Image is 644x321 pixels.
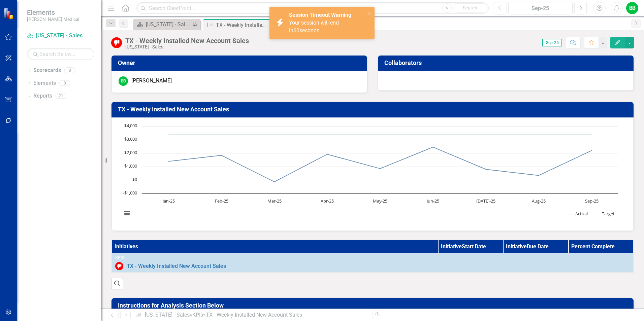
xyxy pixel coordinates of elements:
[27,32,94,40] a: [US_STATE] - Sales
[118,106,630,113] h3: TX - Weekly Installed New Account Sales
[321,198,334,204] text: Apr-25
[542,39,562,46] span: Sep-25
[119,123,626,224] div: Chart. Highcharts interactive chart.
[426,198,439,204] text: Jun-25
[463,5,477,10] span: Search
[132,176,137,182] text: $0
[119,76,128,86] div: BB
[125,37,249,44] div: TX - Weekly Installed New Account Sales
[476,198,495,204] text: [DATE]-25
[118,60,363,66] h3: Owner
[373,198,387,204] text: May-25
[122,209,132,218] button: View chart menu, Chart
[124,136,137,142] text: $3,000
[289,20,339,34] span: Your session will end in seconds.
[136,2,489,14] input: Search ClearPoint...
[3,8,15,20] img: ClearPoint Strategy
[118,302,630,309] h3: Instructions for Analysis Section Below
[131,77,172,85] div: [PERSON_NAME]
[585,198,599,204] text: Sep-25
[64,68,75,73] div: 8
[27,48,94,60] input: Search Below...
[206,312,302,318] div: TX - Weekly Installed New Account Sales
[115,262,123,270] img: Below Target
[56,93,66,99] div: 21
[384,60,630,66] h3: Collaborators
[124,163,137,169] text: $1,000
[119,123,621,224] svg: Interactive chart
[511,4,570,12] div: Sep-25
[27,16,79,22] small: [PERSON_NAME] Medical
[111,253,634,273] td: Double-Click to Edit Right Click for Context Menu
[33,92,52,100] a: Reports
[33,67,61,74] a: Scorecards
[124,149,137,155] text: $2,000
[162,198,175,204] text: Jan-25
[293,27,299,34] span: 60
[33,79,56,87] a: Elements
[626,2,638,14] button: BB
[146,20,190,29] div: [US_STATE] - Sales - Overview Dashboard
[453,3,487,13] button: Search
[127,263,630,269] a: TX - Weekly Installed New Account Sales
[289,12,351,18] strong: Session Timeout Warning
[123,190,137,196] text: -$1,000
[192,312,203,318] a: KPIs
[267,198,282,204] text: Mar-25
[508,2,573,14] button: Sep-25
[595,211,615,217] button: Show Target
[124,122,137,129] text: $4,000
[167,134,593,136] g: Target, line 2 of 2 with 9 data points.
[125,44,249,49] div: [US_STATE] - Sales
[135,311,367,319] div: » »
[145,312,190,318] a: [US_STATE] - Sales
[111,37,122,48] img: Below Target
[569,211,588,217] button: Show Actual
[27,8,79,16] span: Elements
[532,198,546,204] text: Aug-25
[367,9,372,17] button: close
[115,255,630,260] div: KPIs
[216,21,269,29] div: TX - Weekly Installed New Account Sales
[59,80,70,86] div: 8
[135,20,190,29] a: [US_STATE] - Sales - Overview Dashboard
[215,198,228,204] text: Feb-25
